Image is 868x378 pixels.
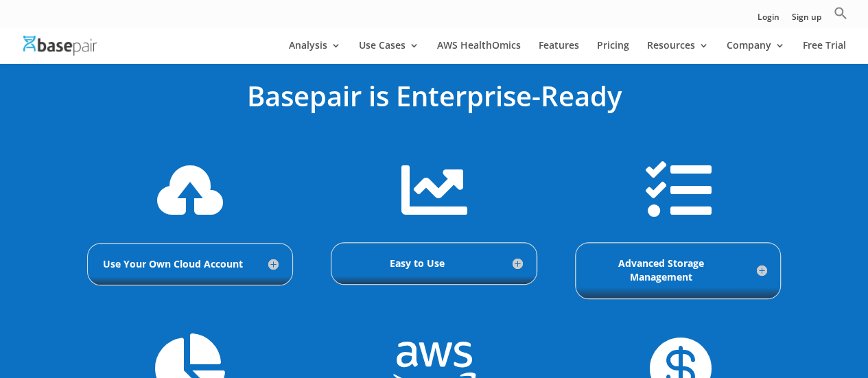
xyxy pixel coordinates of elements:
img: Basepair [23,36,97,56]
h5: Advanced Storage Management [589,257,766,285]
a: Free Trial [803,40,846,64]
a: Use Cases [359,40,419,64]
svg: Search [834,6,847,20]
h5: Use Your Own Cloud Account [102,257,279,271]
a: Sign up [792,13,821,27]
a: Company [727,40,785,64]
a: Resources [647,40,709,64]
a: Login [758,13,779,27]
h5: Easy to Use [345,257,522,270]
a: AWS HealthOmics [437,40,521,64]
span:  [645,157,711,223]
a: Analysis [289,40,341,64]
span:  [157,157,223,223]
a: Pricing [597,40,629,64]
span:  [401,157,467,223]
h2: Basepair is Enterprise-Ready [87,76,782,123]
a: Search Icon Link [834,6,847,27]
a: Features [539,40,579,64]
